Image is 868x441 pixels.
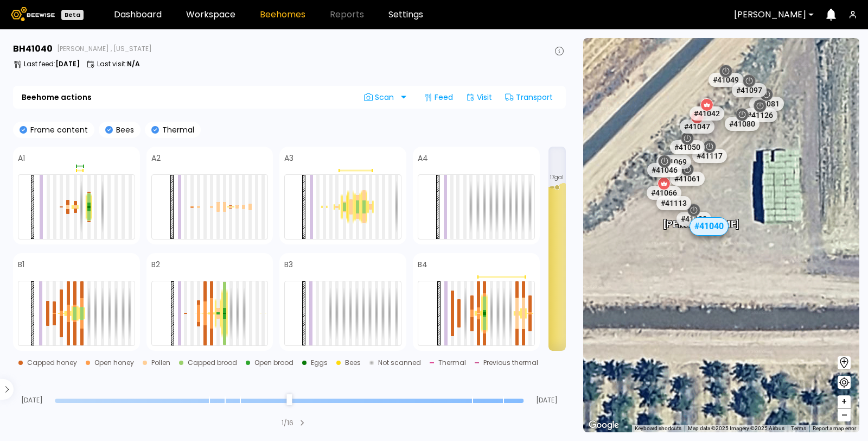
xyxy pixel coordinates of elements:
[647,163,682,177] div: # 41046
[18,261,24,268] h4: B1
[151,360,170,366] div: Pollen
[586,418,622,432] a: Open this area in Google Maps (opens a new window)
[725,117,760,131] div: # 41080
[418,261,427,268] h4: B4
[113,126,134,134] p: Bees
[670,140,705,154] div: # 41050
[438,360,466,366] div: Thermal
[97,61,140,67] p: Last visit :
[647,186,681,200] div: # 41066
[159,126,194,134] p: Thermal
[483,360,538,366] div: Previous thermal
[27,360,77,366] div: Capped honey
[114,10,162,19] a: Dashboard
[676,212,711,226] div: # 41122
[188,360,237,366] div: Capped brood
[151,261,160,268] h4: B2
[838,408,851,421] button: –
[260,10,305,19] a: Beehomes
[22,93,92,101] b: Beehome actions
[663,207,739,230] div: [PERSON_NAME]
[709,73,743,87] div: # 41049
[419,89,457,106] div: Feed
[791,425,806,431] a: Terms
[841,408,847,422] span: –
[254,360,293,366] div: Open brood
[501,89,557,106] div: Transport
[151,154,161,162] h4: A2
[692,149,727,163] div: # 41117
[11,7,55,21] img: Beewise logo
[635,425,681,432] button: Keyboard shortcuts
[550,175,564,180] span: 17 gal
[680,119,715,134] div: # 41047
[586,418,622,432] img: Google
[813,425,856,431] a: Report a map error
[732,83,767,97] div: # 41097
[841,395,847,408] span: +
[13,45,53,53] h3: BH 41040
[27,126,88,134] p: Frame content
[657,196,692,210] div: # 41113
[378,360,421,366] div: Not scanned
[528,397,566,404] span: [DATE]
[24,61,80,67] p: Last feed :
[282,418,293,428] div: 1 / 16
[388,10,423,19] a: Settings
[462,89,496,106] div: Visit
[284,261,293,268] h4: B3
[670,172,705,186] div: # 41061
[284,154,293,162] h4: A3
[418,154,428,162] h4: A4
[55,59,80,68] b: [DATE]
[690,217,729,236] div: # 41040
[330,10,364,19] span: Reports
[18,154,25,162] h4: A1
[364,93,398,102] span: Scan
[57,46,152,52] span: [PERSON_NAME] , [US_STATE]
[13,397,50,404] span: [DATE]
[688,425,784,431] span: Map data ©2025 Imagery ©2025 Airbus
[127,59,140,68] b: N/A
[657,155,692,169] div: # 41069
[345,360,361,366] div: Bees
[311,360,328,366] div: Eggs
[743,108,777,122] div: # 41126
[838,395,851,408] button: +
[61,10,84,20] div: Beta
[94,360,134,366] div: Open honey
[186,10,235,19] a: Workspace
[750,97,784,111] div: # 41081
[690,106,724,121] div: # 41042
